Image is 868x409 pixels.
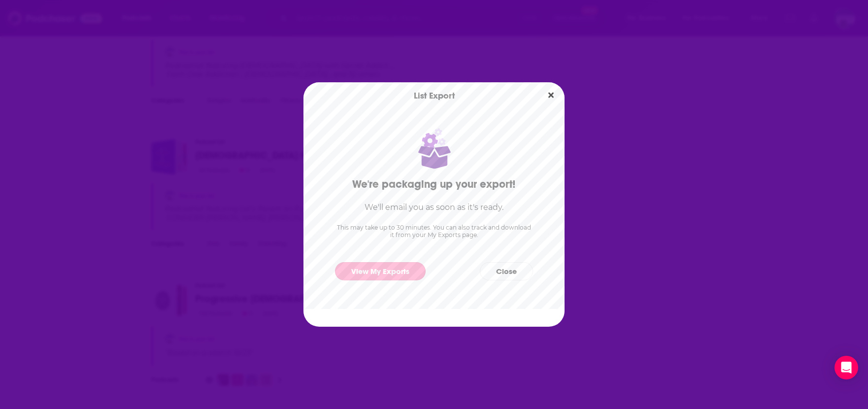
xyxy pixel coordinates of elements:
[480,262,533,280] button: Close
[365,203,503,212] h3: We'll email you as soon as it's ready.
[335,224,533,239] p: This may take up to 30 minutes. You can also track and download it from your My Exports page.
[418,127,451,170] img: Package with cogs
[335,262,426,280] a: View My Exports
[544,89,558,102] button: Close
[835,356,858,379] div: Open Intercom Messenger
[352,177,516,191] h2: We're packaging up your export!
[303,82,565,109] div: List Export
